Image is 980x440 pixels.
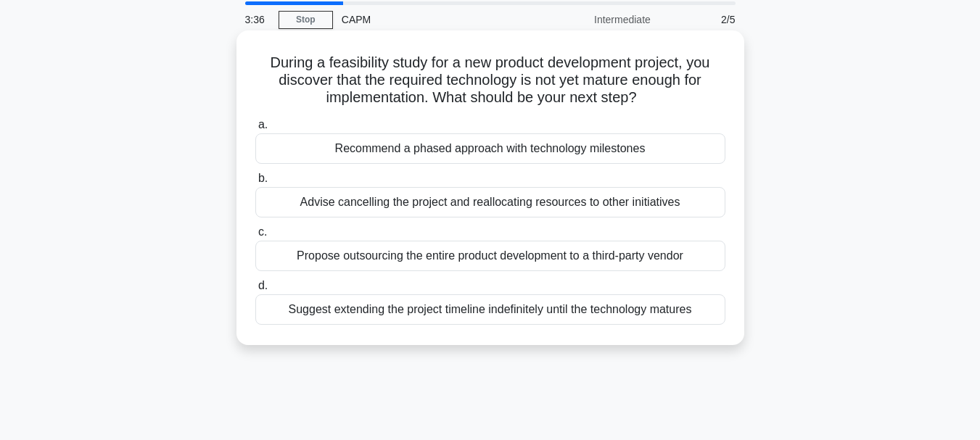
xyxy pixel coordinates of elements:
div: Suggest extending the project timeline indefinitely until the technology matures [255,294,725,325]
div: 2/5 [659,5,744,34]
div: CAPM [333,5,532,34]
a: Stop [279,11,333,29]
div: Advise cancelling the project and reallocating resources to other initiatives [255,187,725,217]
span: c. [258,225,267,238]
div: 3:36 [236,5,279,34]
div: Recommend a phased approach with technology milestones [255,133,725,164]
span: a. [258,118,268,130]
div: Intermediate [532,5,659,34]
span: b. [258,172,268,184]
h5: During a feasibility study for a new product development project, you discover that the required ... [254,54,727,107]
span: d. [258,279,268,291]
div: Propose outsourcing the entire product development to a third-party vendor [255,241,725,271]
